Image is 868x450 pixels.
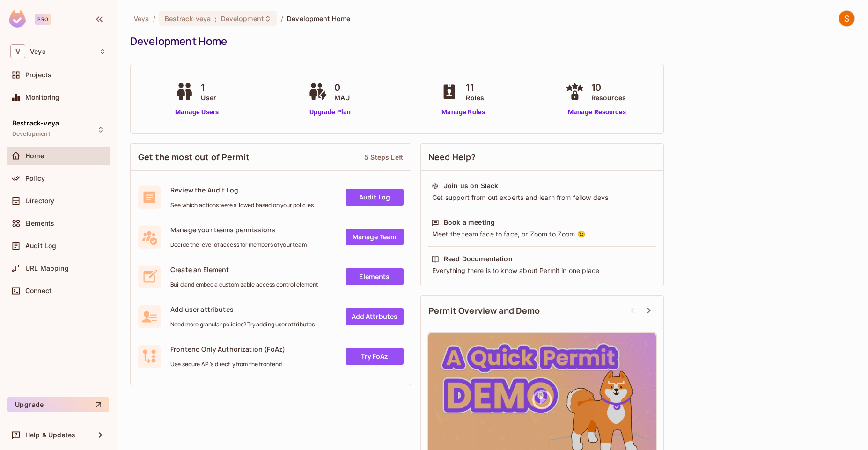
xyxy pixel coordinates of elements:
[25,220,54,227] span: Elements
[444,218,495,227] div: Book a meeting
[153,14,155,23] li: /
[170,305,315,314] span: Add user attributes
[346,268,404,285] a: Elements
[466,81,484,95] span: 11
[35,14,51,25] div: Pro
[431,229,653,239] div: Meet the team face to face, or Zoom to Zoom 😉
[10,44,25,58] span: V
[563,107,631,117] a: Manage Resources
[444,181,498,191] div: Join us on Slack
[25,175,45,182] span: Policy
[170,321,315,328] span: Need more granular policies? Try adding user attributes
[25,152,44,160] span: Home
[12,119,59,127] span: Bestrack-veya
[214,15,217,22] span: :
[591,81,626,95] span: 10
[25,242,56,250] span: Audit Log
[25,431,75,439] span: Help & Updates
[438,107,489,117] a: Manage Roles
[591,93,626,103] span: Resources
[170,361,285,368] span: Use secure API's directly from the frontend
[170,281,318,288] span: Build and embed a customizable access control element
[170,265,318,274] span: Create an Element
[201,81,216,95] span: 1
[138,151,250,163] span: Get the most out of Permit
[134,14,149,23] span: the active workspace
[25,71,51,79] span: Projects
[165,14,211,23] span: Bestrack-veya
[170,201,314,209] span: See which actions were allowed based on your policies
[201,93,216,103] span: User
[281,14,283,23] li: /
[444,254,513,264] div: Read Documentation
[25,94,60,101] span: Monitoring
[12,130,50,138] span: Development
[30,48,46,55] span: Workspace: Veya
[364,153,403,162] div: 5 Steps Left
[334,93,350,103] span: MAU
[173,107,221,117] a: Manage Users
[7,397,109,412] button: Upgrade
[9,10,26,28] img: SReyMgAAAABJRU5ErkJggg==
[466,93,484,103] span: Roles
[428,305,540,317] span: Permit Overview and Demo
[170,225,307,234] span: Manage your teams permissions
[334,81,350,95] span: 0
[25,197,54,205] span: Directory
[346,189,404,206] a: Audit Log
[306,107,354,117] a: Upgrade Plan
[170,345,285,354] span: Frontend Only Authorization (FoAz)
[170,241,307,249] span: Decide the level of access for members of your team
[130,34,850,48] div: Development Home
[839,11,854,26] img: Sibin Sajan
[170,185,314,194] span: Review the Audit Log
[431,193,653,202] div: Get support from out experts and learn from fellow devs
[346,229,404,245] a: Manage Team
[25,265,69,272] span: URL Mapping
[25,287,51,295] span: Connect
[221,14,264,23] span: Development
[431,266,653,275] div: Everything there is to know about Permit in one place
[346,308,404,325] a: Add Attrbutes
[287,14,350,23] span: Development Home
[428,151,476,163] span: Need Help?
[346,348,404,365] a: Try FoAz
